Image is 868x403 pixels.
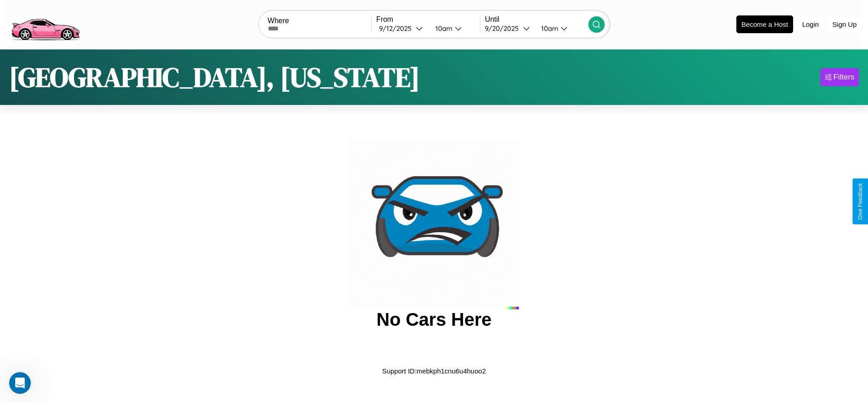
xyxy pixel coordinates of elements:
img: logo [7,5,84,43]
h2: No Cars Here [376,309,491,330]
button: Become a Host [736,15,793,33]
div: Give Feedback [857,183,863,220]
div: 9 / 20 / 2025 [485,24,523,33]
label: Until [485,15,588,24]
button: Login [798,16,824,33]
button: Sign Up [828,16,861,33]
button: Filters [820,68,859,86]
div: 10am [537,24,561,33]
label: Where [268,17,371,25]
label: From [376,15,480,24]
div: 10am [431,24,455,33]
button: 9/12/2025 [376,24,428,33]
h1: [GEOGRAPHIC_DATA], [US_STATE] [9,59,420,96]
p: Support ID: mebkph1cnu6u4huoo2 [382,365,486,377]
img: car [349,139,519,309]
button: 10am [534,24,588,33]
iframe: Intercom live chat [9,372,31,394]
div: Filters [833,73,854,82]
button: 10am [428,24,480,33]
div: 9 / 12 / 2025 [379,24,416,33]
